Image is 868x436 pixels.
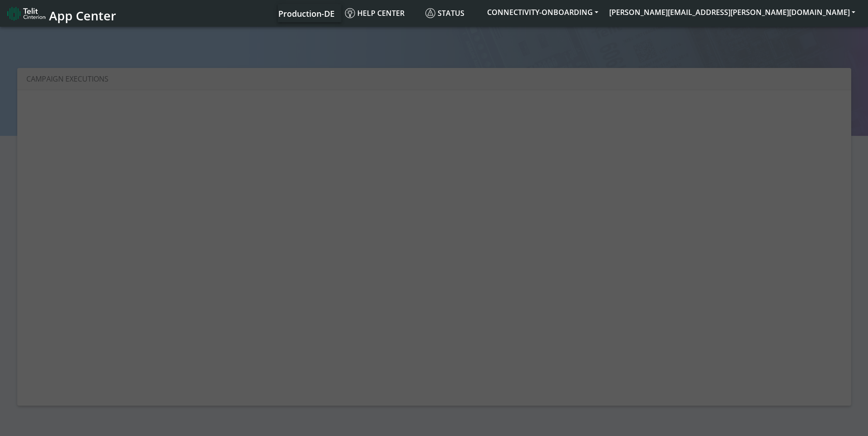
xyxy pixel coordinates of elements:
span: App Center [49,7,116,24]
a: App Center [7,4,115,23]
img: logo-telit-cinterion-gw-new.png [7,6,45,21]
span: Status [425,8,464,18]
img: knowledge.svg [345,8,355,18]
span: Production-DE [278,8,335,19]
button: CONNECTIVITY-ONBOARDING [482,4,604,20]
a: Help center [341,4,422,22]
button: [PERSON_NAME][EMAIL_ADDRESS][PERSON_NAME][DOMAIN_NAME] [604,4,861,20]
img: status.svg [425,8,435,18]
span: Help center [345,8,404,18]
a: Status [422,4,482,22]
a: Your current platform instance [278,4,334,22]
